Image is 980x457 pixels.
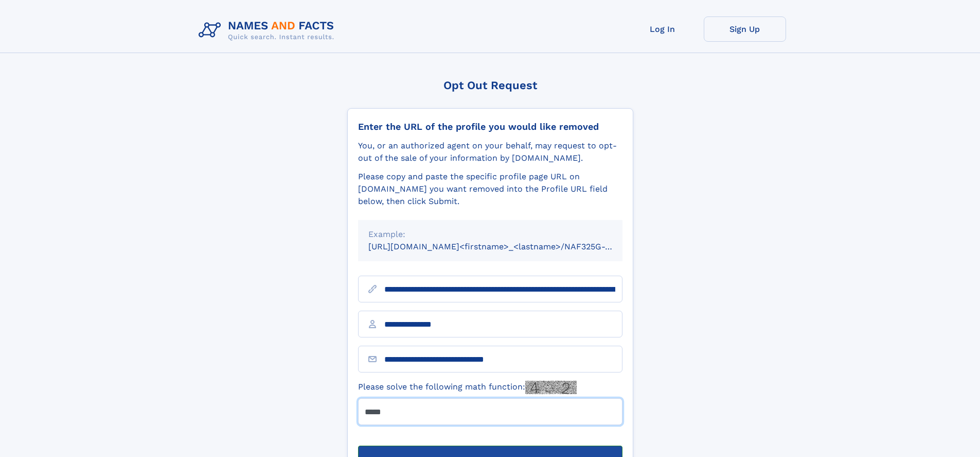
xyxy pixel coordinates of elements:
[704,16,786,42] a: Sign Up
[358,381,577,394] label: Please solve the following math function:
[194,16,343,44] img: Logo Names and Facts
[368,228,612,241] div: Example:
[347,79,633,92] div: Opt Out Request
[368,242,642,251] small: [URL][DOMAIN_NAME]<firstname>_<lastname>/NAF325G-xxxxxxxx
[621,16,704,42] a: Log In
[358,121,622,132] div: Enter the URL of the profile you would like removed
[358,140,622,164] div: You, or an authorized agent on your behalf, may request to opt-out of the sale of your informatio...
[358,171,622,208] div: Please copy and paste the specific profile page URL on [DOMAIN_NAME] you want removed into the Pr...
